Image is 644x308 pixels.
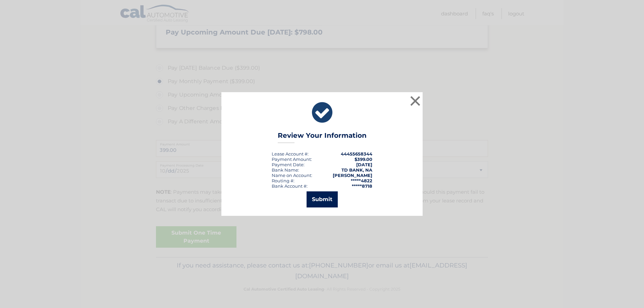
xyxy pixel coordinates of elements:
[278,131,367,143] h3: Review Your Information
[272,151,309,157] div: Lease Account #:
[341,167,372,173] strong: TD BANK, NA
[355,157,372,162] span: $399.00
[272,162,305,167] div: :
[333,173,372,178] strong: [PERSON_NAME]
[272,157,312,162] div: Payment Amount:
[307,191,338,207] button: Submit
[272,178,294,183] div: Routing #:
[272,167,299,173] div: Bank Name:
[272,162,304,167] span: Payment Date
[341,151,372,157] strong: 44455658344
[409,94,422,108] button: ×
[356,162,372,167] span: [DATE]
[272,183,308,189] div: Bank Account #:
[272,173,312,178] div: Name on Account:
